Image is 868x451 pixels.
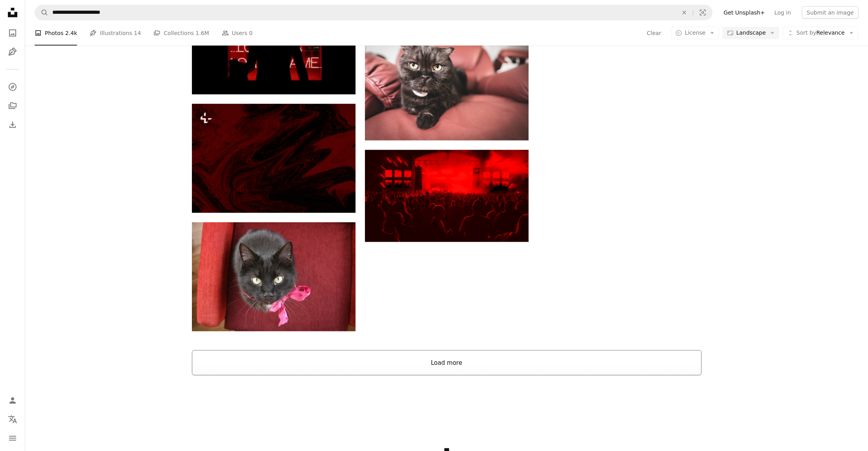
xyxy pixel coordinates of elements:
[676,5,693,20] button: Clear
[5,44,20,60] a: Illustrations
[192,16,356,95] img: a silhouette of a person and a dog in a dark room
[783,27,859,39] button: Sort byRelevance
[90,20,141,46] a: Illustrations 14
[719,6,770,19] a: Get Unsplash+
[5,5,20,22] a: Home — Unsplash
[35,5,713,20] form: Find visuals sitewide
[365,192,529,199] a: people inside concert ground at night
[192,350,702,375] button: Load more
[365,150,529,242] img: people inside concert ground at night
[685,30,706,36] span: License
[192,51,356,58] a: a silhouette of a person and a dog in a dark room
[770,6,796,19] a: Log in
[5,79,20,95] a: Explore
[5,25,20,41] a: Photos
[192,273,356,280] a: black cat in pink textile
[35,5,48,20] button: Search Unsplash
[736,29,766,37] span: Landscape
[722,27,780,39] button: Landscape
[5,412,20,427] button: Language
[249,29,252,37] span: 0
[365,82,529,89] a: a black cat sitting on top of a red couch
[365,31,529,140] img: a black cat sitting on top of a red couch
[5,117,20,133] a: Download History
[5,431,20,446] button: Menu
[192,222,356,331] img: black cat in pink textile
[153,20,209,46] a: Collections 1.6M
[647,27,662,39] button: Clear
[796,30,816,36] span: Sort by
[5,98,20,114] a: Collections
[192,155,356,162] a: Dark abstract art textured backdrop
[134,29,141,37] span: 14
[671,27,719,39] button: License
[5,393,20,408] a: Log in / Sign up
[192,104,356,213] img: Dark abstract art textured backdrop
[796,29,845,37] span: Relevance
[693,5,712,20] button: Visual search
[802,6,859,19] button: Submit an image
[195,29,209,37] span: 1.6M
[222,20,253,46] a: Users 0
